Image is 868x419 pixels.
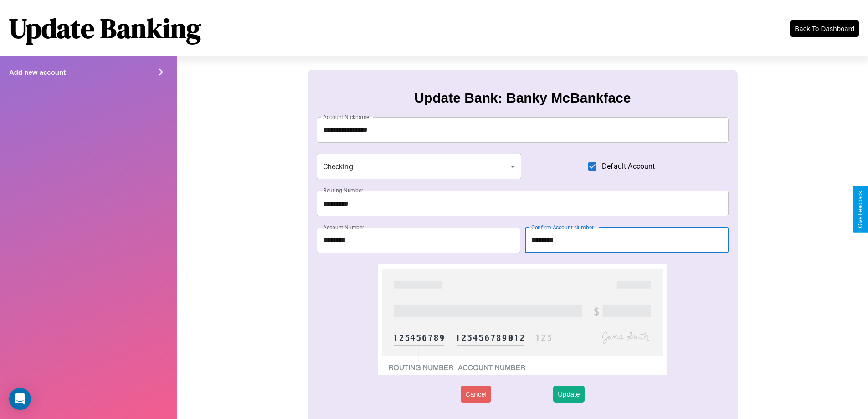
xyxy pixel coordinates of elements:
label: Account Number [323,223,364,231]
h3: Update Bank: Banky McBankface [414,90,631,106]
button: Back To Dashboard [790,20,859,37]
h1: Update Banking [9,10,201,47]
div: Give Feedback [857,191,863,228]
button: Cancel [461,386,491,403]
img: check [378,264,667,375]
h4: Add new account [9,68,66,76]
span: Default Account [602,161,655,172]
div: Open Intercom Messenger [9,388,31,410]
button: Update [553,386,584,403]
label: Confirm Account Number [531,223,594,231]
div: Checking [317,154,522,179]
label: Account Nickname [323,113,370,121]
label: Routing Number [323,186,363,194]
